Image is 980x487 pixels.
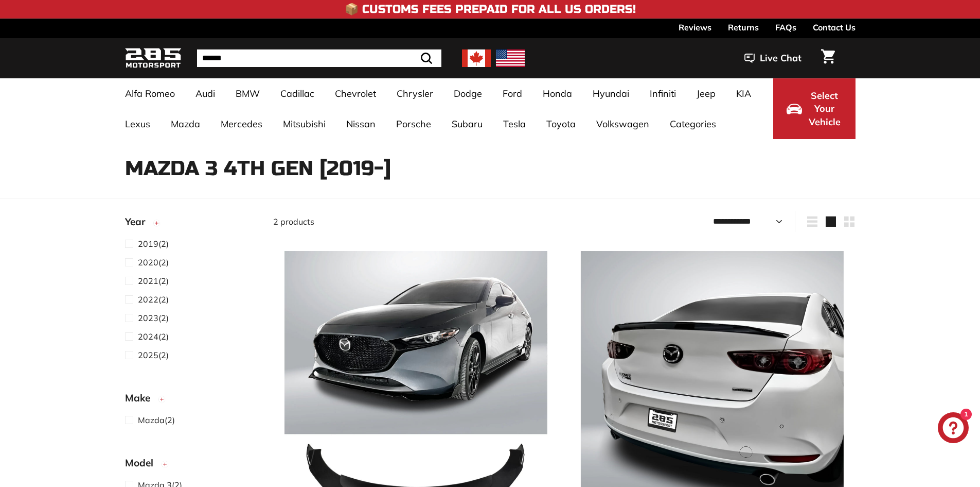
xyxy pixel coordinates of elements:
a: Chevrolet [325,78,386,109]
h4: 📦 Customs Fees Prepaid for All US Orders! [345,3,636,15]
a: Volkswagen [586,109,660,139]
a: Reviews [679,19,711,36]
span: Year [125,214,153,229]
span: 2021 [138,276,158,286]
a: Tesla [493,109,536,139]
a: Returns [728,19,759,36]
span: (2) [138,275,169,287]
span: 2023 [138,313,158,323]
a: Ford [492,78,532,109]
a: Chrysler [386,78,443,109]
h1: Mazda 3 4th Gen [2019-] [125,157,856,180]
span: 2019 [138,239,158,249]
span: Model [125,456,161,471]
a: Hyundai [582,78,639,109]
span: Mazda [138,415,165,425]
a: Categories [660,109,726,139]
a: FAQs [775,19,796,36]
a: Honda [532,78,582,109]
a: KIA [726,78,761,109]
div: 2 products [273,215,564,228]
a: Jeep [686,78,726,109]
span: (2) [138,256,169,268]
a: Lexus [115,109,161,139]
a: Toyota [536,109,586,139]
a: Subaru [441,109,493,139]
span: (2) [138,312,169,324]
button: Model [125,452,257,478]
a: BMW [225,78,270,109]
img: Logo_285_Motorsport_areodynamics_components [125,46,182,71]
input: Search [197,49,441,67]
button: Live Chat [731,45,815,71]
span: (2) [138,293,169,306]
span: 2024 [138,331,158,342]
a: Dodge [443,78,492,109]
span: (2) [138,414,175,426]
span: (2) [138,330,169,343]
a: Audi [185,78,225,109]
a: Mazda [161,109,210,139]
span: Make [125,391,158,406]
button: Make [125,388,257,413]
a: Cart [815,41,841,76]
span: (2) [138,238,169,250]
a: Contact Us [813,19,856,36]
a: Nissan [336,109,386,139]
span: 2020 [138,257,158,267]
span: Select Your Vehicle [807,89,842,129]
span: 2025 [138,350,158,360]
span: (2) [138,349,169,361]
a: Infiniti [639,78,686,109]
button: Year [125,211,257,237]
a: Alfa Romeo [115,78,185,109]
span: 2022 [138,294,158,305]
span: Live Chat [760,52,801,65]
a: Porsche [386,109,441,139]
a: Mercedes [210,109,273,139]
a: Mitsubishi [273,109,336,139]
button: Select Your Vehicle [773,78,856,139]
inbox-online-store-chat: Shopify online store chat [935,412,972,446]
a: Cadillac [270,78,325,109]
